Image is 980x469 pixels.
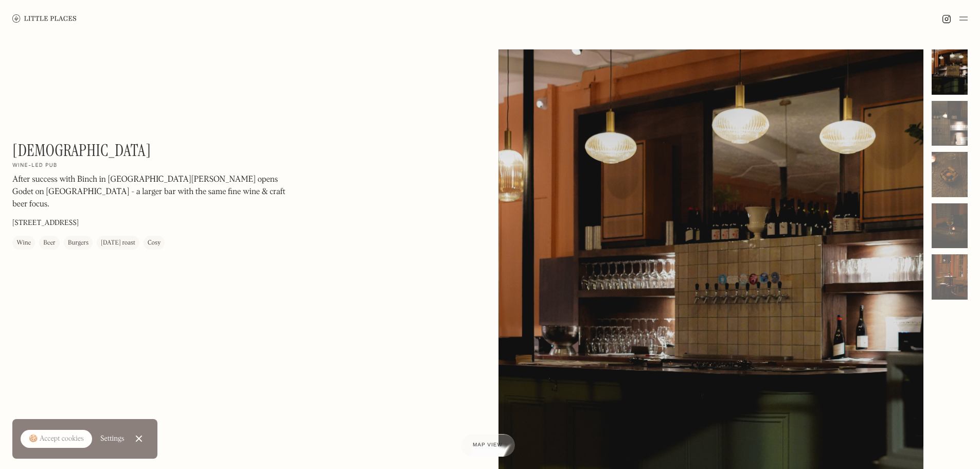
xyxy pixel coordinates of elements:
[43,238,56,249] div: Beer
[100,435,124,442] div: Settings
[148,238,161,249] div: Cosy
[12,218,79,229] p: [STREET_ADDRESS]
[12,174,290,211] p: After success with Binch in [GEOGRAPHIC_DATA][PERSON_NAME] opens Godet on [GEOGRAPHIC_DATA] - a l...
[100,427,124,450] a: Settings
[16,238,31,249] div: Wine
[21,430,92,448] a: 🍪 Accept cookies
[101,238,135,249] div: [DATE] roast
[29,434,84,444] div: 🍪 Accept cookies
[460,434,515,457] a: Map view
[12,141,151,160] h1: [DEMOGRAPHIC_DATA]
[68,238,88,249] div: Burgers
[473,442,503,448] span: Map view
[129,428,149,449] a: Close Cookie Popup
[12,163,58,170] h2: Wine-led pub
